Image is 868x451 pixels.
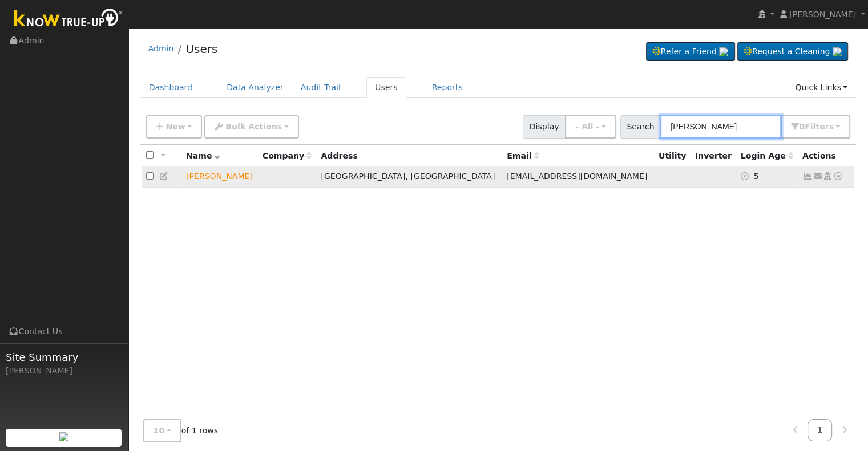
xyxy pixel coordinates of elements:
a: Refer a Friend [646,42,735,62]
div: Address [321,150,499,162]
a: Reports [423,77,471,98]
a: Quick Links [786,77,856,98]
button: Bulk Actions [204,115,298,139]
td: Lead [182,166,259,188]
button: 10 [143,419,181,442]
span: [EMAIL_ADDRESS][DOMAIN_NAME] [507,172,647,181]
span: Name [186,151,220,160]
a: Users [366,77,406,98]
a: Edit User [159,172,169,181]
img: Know True-Up [9,6,128,32]
img: retrieve [719,47,728,56]
div: Inverter [695,150,733,162]
span: Filter [805,122,834,131]
span: Bulk Actions [225,122,282,131]
td: [GEOGRAPHIC_DATA], [GEOGRAPHIC_DATA] [317,166,503,188]
span: Display [523,115,566,139]
span: 10 [154,426,165,435]
a: Request a Cleaning [737,42,848,62]
img: retrieve [59,432,68,441]
span: s [829,122,833,131]
span: Search [620,115,661,139]
div: Actions [802,150,850,162]
a: Admin [148,44,174,53]
div: [PERSON_NAME] [6,365,122,377]
a: Not connected [802,172,813,181]
span: Email [507,151,539,160]
div: Utility [659,150,687,162]
input: Search [660,115,781,139]
span: Days since last login [741,151,793,160]
button: 0Filters [781,115,850,139]
a: Audit Trail [292,77,349,98]
button: - All - [565,115,616,139]
img: retrieve [833,47,842,56]
a: Data Analyzer [218,77,292,98]
a: dps32487@gmail.com [813,170,823,182]
span: New [165,122,185,131]
span: Site Summary [6,350,122,365]
span: Company name [263,151,312,160]
a: Dashboard [140,77,201,98]
a: Other actions [833,170,843,182]
a: Users [185,42,217,56]
span: [PERSON_NAME] [789,10,856,19]
a: No login access [741,172,754,181]
span: of 1 rows [143,419,219,442]
button: New [146,115,203,139]
a: Login As [822,172,833,181]
span: 08/26/2025 10:24:07 AM [754,172,759,181]
a: 1 [808,419,833,441]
